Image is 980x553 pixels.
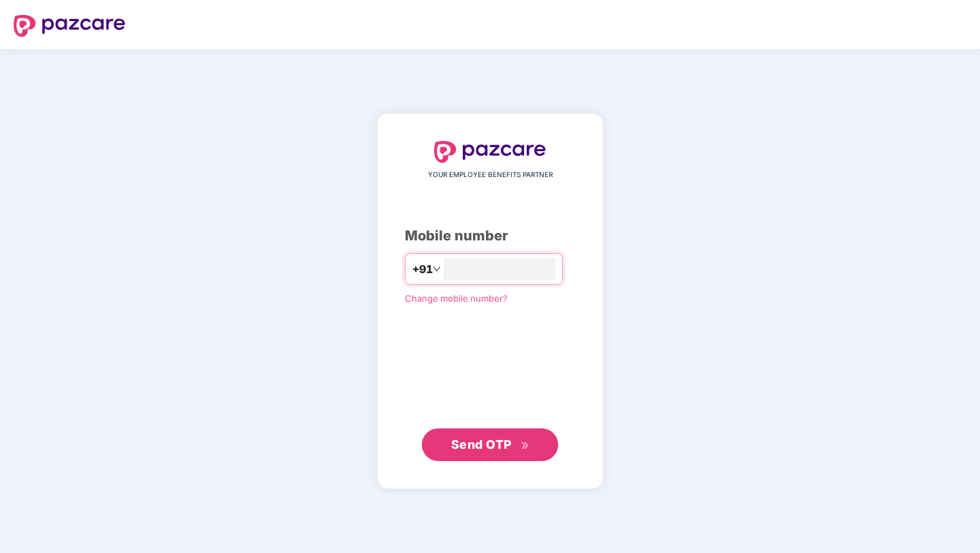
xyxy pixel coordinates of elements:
[521,441,530,450] span: double-right
[412,261,433,278] span: +91
[405,225,575,247] div: Mobile number
[434,141,546,163] img: logo
[428,170,553,180] span: YOUR EMPLOYEE BENEFITS PARTNER
[433,265,441,273] span: down
[405,293,508,304] a: Change mobile number?
[14,15,125,37] img: logo
[422,428,558,461] button: Send OTPdouble-right
[451,437,512,452] span: Send OTP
